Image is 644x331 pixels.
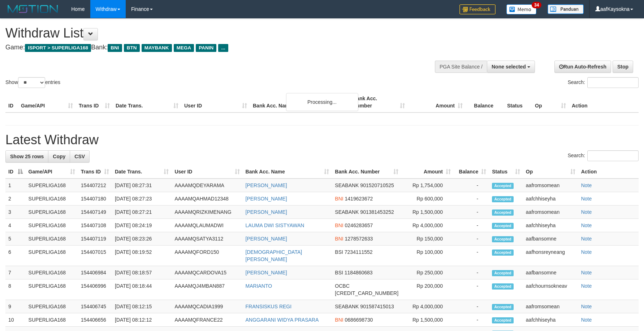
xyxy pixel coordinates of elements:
span: Copy 1184860683 to clipboard [345,270,373,275]
td: SUPERLIGA168 [26,219,78,232]
a: [PERSON_NAME] [246,270,287,275]
span: Copy 901381453252 to clipboard [360,209,394,215]
td: - [454,300,489,313]
div: PGA Site Balance / [435,61,487,73]
span: BNI [335,222,343,228]
a: Show 25 rows [5,150,48,163]
td: AAAAMQLAUMADWI [172,219,242,232]
span: Copy 1419623672 to clipboard [345,196,373,202]
a: Note [581,249,592,255]
th: Date Trans. [113,92,181,112]
td: [DATE] 08:12:12 [112,313,172,327]
td: [DATE] 08:27:21 [112,206,172,219]
th: Bank Acc. Name [250,92,350,112]
td: AAAAMQAHMAD12348 [172,192,242,206]
td: SUPERLIGA168 [26,266,78,279]
label: Search: [568,77,639,88]
td: 154407015 [78,246,112,266]
td: - [454,219,489,232]
td: aafromsomean [523,178,578,192]
td: AAAAMQCADIA1999 [172,300,242,313]
a: [DEMOGRAPHIC_DATA][PERSON_NAME] [246,249,302,262]
img: panduan.png [548,4,584,14]
span: BSI [335,249,343,255]
td: aafromsomean [523,206,578,219]
h4: Game: Bank: [5,44,422,51]
td: [DATE] 08:27:23 [112,192,172,206]
td: aafchournsokneav [523,279,578,300]
td: 154407180 [78,192,112,206]
td: - [454,178,489,192]
span: ISPORT > SUPERLIGA168 [25,44,91,52]
td: 154407119 [78,232,112,246]
a: ANGGARANI WIDYA PRASARA [246,317,319,323]
td: Rp 250,000 [401,266,454,279]
h1: Latest Withdraw [5,133,639,147]
td: AAAAMQRIZKIMENANG [172,206,242,219]
th: Trans ID: activate to sort column ascending [78,165,112,178]
th: User ID: activate to sort column ascending [172,165,242,178]
td: AAAAMQCARDOVA15 [172,266,242,279]
a: CSV [70,150,90,163]
td: SUPERLIGA168 [26,279,78,300]
td: Rp 1,754,000 [401,178,454,192]
td: SUPERLIGA168 [26,232,78,246]
span: Copy [53,154,65,159]
span: Copy 0246283657 to clipboard [345,222,373,228]
span: BSI [335,270,343,275]
a: Note [581,236,592,242]
div: Processing... [286,93,358,111]
span: SEABANK [335,209,359,215]
span: Show 25 rows [10,154,44,159]
a: LAUMA DWI SISTYAWAN [246,222,304,228]
span: SEABANK [335,182,359,188]
span: BNI [335,317,343,323]
span: Copy 901587415013 to clipboard [360,304,394,309]
td: - [454,206,489,219]
td: aafbansomne [523,232,578,246]
a: [PERSON_NAME] [246,209,287,215]
img: MOTION_logo.png [5,4,60,14]
a: Run Auto-Refresh [554,61,611,73]
th: Balance: activate to sort column ascending [454,165,489,178]
span: PANIN [196,44,216,52]
th: Date Trans.: activate to sort column ascending [112,165,172,178]
span: Copy 901520710525 to clipboard [360,182,394,188]
span: Accepted [492,209,514,216]
label: Show entries [5,77,60,88]
td: [DATE] 08:18:57 [112,266,172,279]
span: Accepted [492,317,514,323]
a: Note [581,283,592,289]
a: MARIANTO [246,283,272,289]
th: Op [532,92,569,112]
label: Search: [568,150,639,161]
span: OCBC [335,283,349,289]
h1: Withdraw List [5,26,422,40]
td: [DATE] 08:24:19 [112,219,172,232]
span: Copy 7234111552 to clipboard [345,249,373,255]
a: Note [581,304,592,309]
td: 4 [5,219,26,232]
th: Status [504,92,532,112]
th: Bank Acc. Name: activate to sort column ascending [243,165,332,178]
td: aafchhiseyha [523,192,578,206]
th: Amount [408,92,466,112]
span: Accepted [492,270,514,276]
td: 154406745 [78,300,112,313]
th: Trans ID [76,92,113,112]
a: Note [581,270,592,275]
span: CSV [74,154,85,159]
th: User ID [181,92,250,112]
a: [PERSON_NAME] [246,182,287,188]
td: [DATE] 08:27:31 [112,178,172,192]
td: [DATE] 08:23:26 [112,232,172,246]
th: Amount: activate to sort column ascending [401,165,454,178]
span: MEGA [174,44,194,52]
img: Button%20Memo.svg [506,4,537,14]
span: SEABANK [335,304,359,309]
th: ID: activate to sort column descending [5,165,26,178]
th: Status: activate to sort column ascending [489,165,523,178]
td: aafbansomne [523,266,578,279]
span: Accepted [492,196,514,202]
td: - [454,279,489,300]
